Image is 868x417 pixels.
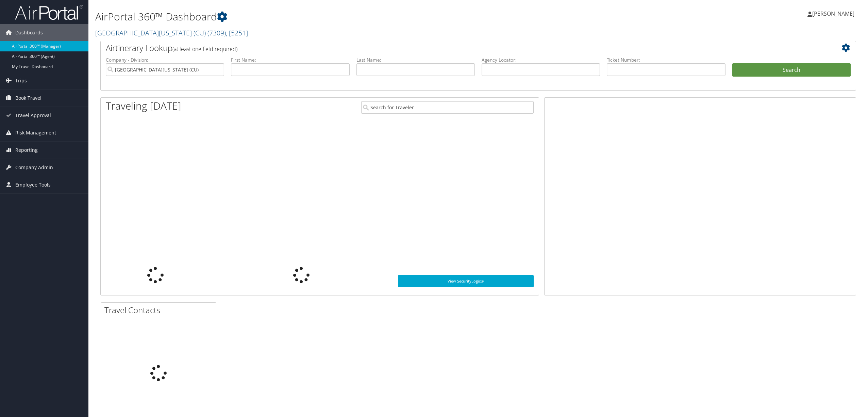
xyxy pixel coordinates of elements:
label: Company - Division: [106,57,224,63]
span: ( 7309 ) [207,28,226,37]
span: Risk Management [15,124,56,141]
span: Reporting [15,142,38,159]
a: [GEOGRAPHIC_DATA][US_STATE] (CU) [95,28,248,37]
span: Dashboards [15,24,43,41]
h2: Airtinerary Lookup [106,42,788,54]
label: Agency Locator: [482,57,600,63]
h2: Travel Contacts [104,304,216,316]
label: Last Name: [356,57,475,63]
span: Book Travel [15,90,41,107]
a: View SecurityLogic® [398,275,534,287]
span: Employee Tools [15,176,51,193]
img: airportal-logo.png [15,4,83,20]
button: Search [732,63,851,77]
label: First Name: [231,57,349,63]
span: Company Admin [15,159,53,176]
input: Search for Traveler [361,101,534,114]
h1: AirPortal 360™ Dashboard [95,10,606,24]
a: [PERSON_NAME] [807,3,861,24]
span: Trips [15,72,27,89]
span: Travel Approval [15,107,51,124]
span: [PERSON_NAME] [812,10,854,17]
h1: Traveling [DATE] [106,99,181,113]
label: Ticket Number: [607,57,725,63]
span: , [ 5251 ] [226,28,248,37]
span: (at least one field required) [172,45,237,53]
